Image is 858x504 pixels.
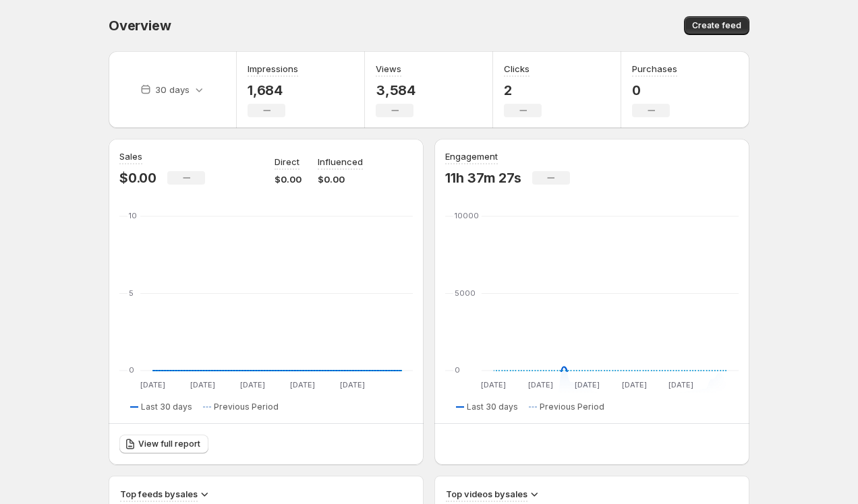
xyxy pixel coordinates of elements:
span: Last 30 days [141,402,192,412]
h3: Top feeds by sales [120,487,198,501]
button: Create feed [684,16,749,35]
p: Direct [275,155,299,168]
text: 10 [129,211,137,220]
h3: Views [376,62,401,75]
p: 1,684 [248,82,298,98]
text: 0 [129,365,134,375]
p: 11h 37m 27s [445,170,521,186]
h3: Engagement [445,150,498,163]
text: [DATE] [190,380,215,389]
text: [DATE] [575,380,600,389]
h3: Sales [119,150,142,163]
h3: Impressions [248,62,298,75]
text: [DATE] [140,380,165,389]
h3: Clicks [504,62,530,75]
text: [DATE] [240,380,265,389]
text: [DATE] [340,380,365,389]
span: Last 30 days [467,402,518,412]
h3: Top videos by sales [446,487,527,501]
p: Influenced [318,155,363,168]
text: [DATE] [668,380,693,389]
p: 30 days [155,83,190,96]
p: 0 [632,82,677,98]
text: [DATE] [290,380,315,389]
text: 0 [455,365,460,375]
text: 5 [129,288,134,298]
text: [DATE] [481,380,506,389]
h3: Purchases [632,62,677,75]
p: 2 [504,82,542,98]
p: $0.00 [119,170,156,186]
span: Previous Period [214,402,279,412]
text: [DATE] [622,380,647,389]
text: 10000 [455,211,479,220]
text: [DATE] [528,380,553,389]
text: 5000 [455,288,476,298]
p: $0.00 [318,172,363,186]
a: View full report [119,435,208,453]
p: 3,584 [376,82,416,98]
span: Previous Period [540,402,604,412]
span: View full report [138,439,200,449]
span: Create feed [692,20,741,31]
span: Overview [109,18,171,34]
p: $0.00 [275,172,302,186]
